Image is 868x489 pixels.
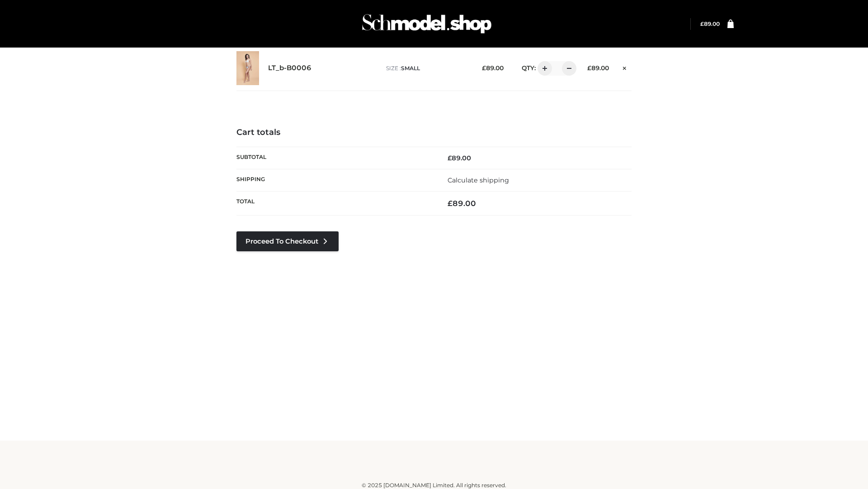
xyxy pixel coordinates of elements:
a: £89.00 [700,20,720,27]
span: £ [448,199,453,208]
a: Calculate shipping [448,176,509,184]
th: Shipping [236,169,434,191]
span: £ [448,154,452,162]
span: £ [482,64,486,72]
bdi: 89.00 [587,64,609,72]
a: LT_b-B0006 [268,64,311,72]
p: size : [386,64,468,72]
span: £ [587,64,591,72]
bdi: 89.00 [448,154,471,162]
bdi: 89.00 [448,199,476,208]
span: £ [700,20,704,27]
th: Subtotal [236,147,434,169]
span: SMALL [401,65,420,72]
div: QTY: [513,61,573,76]
img: Schmodel Admin 964 [359,6,495,42]
h4: Cart totals [236,128,632,138]
bdi: 89.00 [700,20,720,27]
th: Total [236,192,434,216]
a: Proceed to Checkout [236,231,339,251]
bdi: 89.00 [482,64,504,72]
a: Remove this item [618,61,632,73]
